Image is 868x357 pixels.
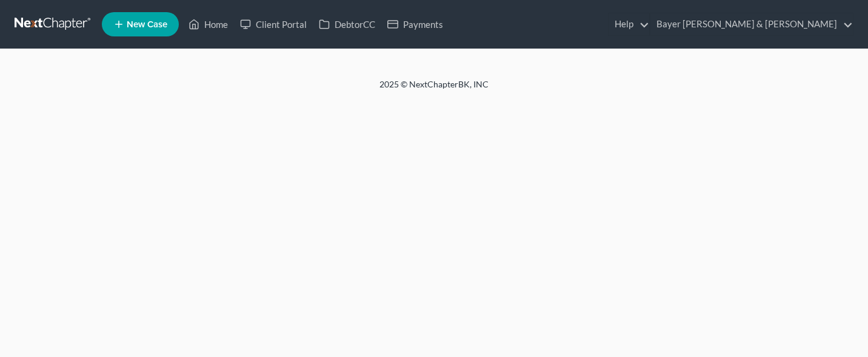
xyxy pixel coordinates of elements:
[88,78,780,100] div: 2025 © NextChapterBK, INC
[381,13,449,35] a: Payments
[313,13,381,35] a: DebtorCC
[234,13,313,35] a: Client Portal
[609,13,649,35] a: Help
[182,13,234,35] a: Home
[102,12,179,36] new-legal-case-button: New Case
[650,13,853,35] a: Bayer [PERSON_NAME] & [PERSON_NAME]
